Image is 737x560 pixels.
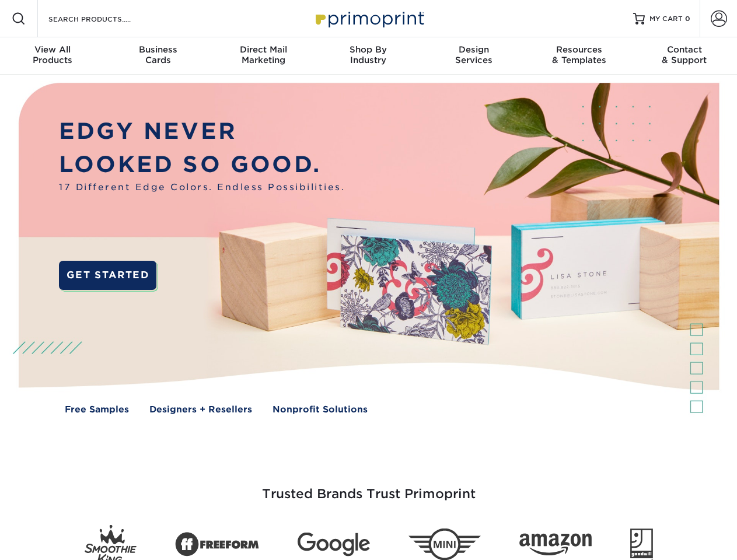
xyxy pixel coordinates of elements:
div: & Templates [526,44,631,65]
span: Direct Mail [211,44,316,55]
span: Resources [526,44,631,55]
img: Goodwill [630,528,653,560]
a: GET STARTED [59,261,156,290]
div: Services [421,44,526,65]
div: Marketing [211,44,316,65]
a: Resources& Templates [526,37,631,75]
a: BusinessCards [105,37,210,75]
p: EDGY NEVER [59,115,345,148]
a: Free Samples [65,403,129,416]
span: Shop By [316,44,421,55]
div: Cards [105,44,210,65]
a: Contact& Support [632,37,737,75]
img: Amazon [519,534,592,556]
a: Shop ByIndustry [316,37,421,75]
p: LOOKED SO GOOD. [59,148,345,181]
input: SEARCH PRODUCTS..... [47,12,161,26]
h3: Trusted Brands Trust Primoprint [27,459,710,516]
div: & Support [632,44,737,65]
span: 0 [685,15,690,23]
img: Primoprint [310,6,427,31]
span: Design [421,44,526,55]
span: 17 Different Edge Colors. Endless Possibilities. [59,181,345,194]
a: Direct MailMarketing [211,37,316,75]
a: DesignServices [421,37,526,75]
span: MY CART [649,14,683,24]
div: Industry [316,44,421,65]
img: Google [298,533,370,556]
span: Business [105,44,210,55]
span: Contact [632,44,737,55]
a: Designers + Resellers [149,403,252,416]
a: Nonprofit Solutions [273,403,368,416]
